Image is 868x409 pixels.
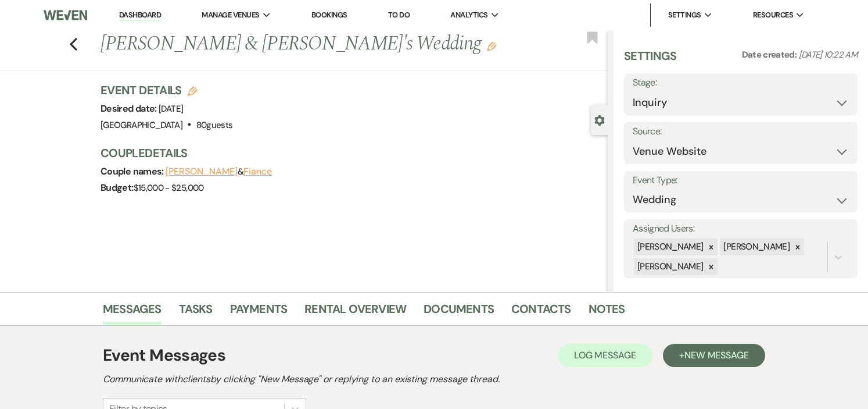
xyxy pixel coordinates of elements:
[101,102,159,115] span: Desired date:
[134,182,204,194] span: $15,000 - $25,000
[166,167,238,176] button: [PERSON_NAME]
[202,9,259,21] span: Manage Venues
[159,103,183,115] span: [DATE]
[196,119,233,131] span: 80 guests
[101,119,182,131] span: [GEOGRAPHIC_DATA]
[634,239,705,255] div: [PERSON_NAME]
[179,300,213,325] a: Tasks
[663,344,765,367] button: +New Message
[101,182,134,194] span: Budget:
[624,48,677,73] h3: Settings
[511,300,571,325] a: Contacts
[103,372,765,386] h2: Communicate with clients by clicking "New Message" or replying to an existing message thread.
[799,49,858,61] span: [DATE] 10:22 AM
[101,145,596,161] h3: Couple Details
[633,123,849,140] label: Source:
[44,3,87,27] img: Weven Logo
[166,166,272,177] span: &
[311,10,347,20] a: Bookings
[101,165,166,177] span: Couple names:
[634,258,705,275] div: [PERSON_NAME]
[388,10,410,20] a: To Do
[633,220,849,237] label: Assigned Users:
[720,239,791,255] div: [PERSON_NAME]
[668,9,701,21] span: Settings
[487,41,496,51] button: Edit
[101,82,232,98] h3: Event Details
[101,30,501,58] h1: [PERSON_NAME] & [PERSON_NAME]'s Wedding
[558,344,652,367] button: Log Message
[230,300,288,325] a: Payments
[633,172,849,189] label: Event Type:
[753,9,793,21] span: Resources
[684,349,749,361] span: New Message
[243,167,272,176] button: Fiance
[633,74,849,91] label: Stage:
[589,300,625,325] a: Notes
[450,9,487,21] span: Analytics
[103,343,225,368] h1: Event Messages
[742,49,799,61] span: Date created:
[424,300,494,325] a: Documents
[304,300,406,325] a: Rental Overview
[574,349,636,361] span: Log Message
[594,114,605,125] button: Close lead details
[119,10,161,21] a: Dashboard
[103,300,162,325] a: Messages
